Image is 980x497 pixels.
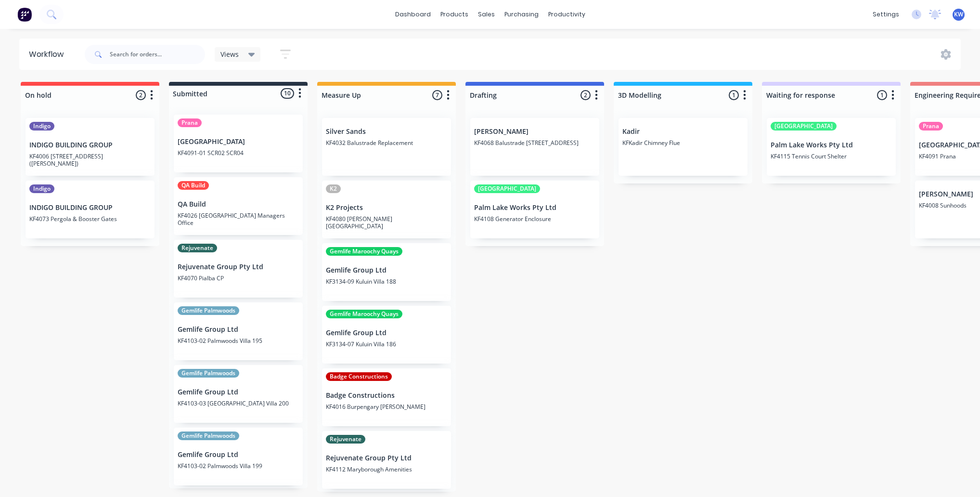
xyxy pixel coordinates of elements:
[326,454,447,462] p: Rejuvenate Group Pty Ltd
[29,122,54,131] div: Indigo
[110,45,205,64] input: Search for orders...
[178,388,299,396] p: Gemlife Group Ltd
[178,149,299,157] p: KF4091-01 SCR02 SCR04
[622,139,744,146] p: KFKadir Chimney Flue
[954,10,963,19] span: KW
[178,432,239,440] div: Gemlife Palmwoods
[29,204,151,212] p: INDIGO BUILDING GROUP
[771,122,837,131] div: [GEOGRAPHIC_DATA]
[326,247,402,256] div: Gemlife Maroochy Quays
[17,7,32,22] img: Factory
[473,7,500,22] div: sales
[26,181,155,238] div: IndigoINDIGO BUILDING GROUPKF4073 Pergola & Booster Gates
[326,215,447,230] p: KF4080 [PERSON_NAME][GEOGRAPHIC_DATA]
[178,306,239,315] div: Gemlife Palmwoods
[26,118,155,176] div: IndigoINDIGO BUILDING GROUPKF4006 [STREET_ADDRESS] ([PERSON_NAME])
[326,392,447,400] p: Badge Constructions
[29,141,151,149] p: INDIGO BUILDING GROUP
[178,369,239,378] div: Gemlife Palmwoods
[178,451,299,459] p: Gemlife Group Ltd
[178,200,299,209] p: QA Build
[322,306,451,364] div: Gemlife Maroochy QuaysGemlife Group LtdKF3134-07 Kuluin Villa 186
[919,122,943,131] div: Prana
[868,7,904,22] div: settings
[326,278,447,285] p: KF3134-09 Kuluin Villa 188
[174,240,303,298] div: RejuvenateRejuvenate Group Pty LtdKF4070 Pialba CP
[178,275,299,282] p: KF4070 Pialba CP
[322,243,451,301] div: Gemlife Maroochy QuaysGemlife Group LtdKF3134-09 Kuluin Villa 188
[178,138,299,146] p: [GEOGRAPHIC_DATA]
[474,184,540,193] div: [GEOGRAPHIC_DATA]
[326,403,447,410] p: KF4016 Burpengary [PERSON_NAME]
[474,139,595,146] p: KF4068 Balustrade [STREET_ADDRESS]
[178,181,209,190] div: QA Build
[470,118,599,176] div: [PERSON_NAME]KF4068 Balustrade [STREET_ADDRESS]
[771,141,892,149] p: Palm Lake Works Pty Ltd
[322,368,451,426] div: Badge ConstructionsBadge ConstructionsKF4016 Burpengary [PERSON_NAME]
[500,7,543,22] div: purchasing
[322,181,451,238] div: K2K2 ProjectsKF4080 [PERSON_NAME][GEOGRAPHIC_DATA]
[470,181,599,238] div: [GEOGRAPHIC_DATA]Palm Lake Works Pty LtdKF4108 Generator Enclosure
[322,118,451,176] div: Silver SandsKF4032 Balustrade Replacement
[178,326,299,334] p: Gemlife Group Ltd
[29,215,151,222] p: KF4073 Pergola & Booster Gates
[174,302,303,360] div: Gemlife PalmwoodsGemlife Group LtdKF4103-02 Palmwoods Villa 195
[178,212,299,226] p: KF4026 [GEOGRAPHIC_DATA] Managers Office
[474,204,595,212] p: Palm Lake Works Pty Ltd
[29,49,68,60] div: Workflow
[543,7,590,22] div: productivity
[326,266,447,275] p: Gemlife Group Ltd
[178,263,299,271] p: Rejuvenate Group Pty Ltd
[29,184,54,193] div: Indigo
[326,310,402,318] div: Gemlife Maroochy Quays
[326,466,447,473] p: KF4112 Maryborough Amenities
[178,462,299,470] p: KF4103-02 Palmwoods Villa 199
[326,372,392,381] div: Badge Constructions
[474,128,595,136] p: [PERSON_NAME]
[771,153,892,160] p: KF4115 Tennis Court Shelter
[326,184,341,193] div: K2
[178,118,202,127] div: Prana
[326,139,447,146] p: KF4032 Balustrade Replacement
[326,204,447,212] p: K2 Projects
[174,115,303,172] div: Prana[GEOGRAPHIC_DATA]KF4091-01 SCR02 SCR04
[174,365,303,423] div: Gemlife PalmwoodsGemlife Group LtdKF4103-03 [GEOGRAPHIC_DATA] Villa 200
[390,7,436,22] a: dashboard
[326,128,447,136] p: Silver Sands
[767,118,896,176] div: [GEOGRAPHIC_DATA]Palm Lake Works Pty LtdKF4115 Tennis Court Shelter
[326,435,365,444] div: Rejuvenate
[174,428,303,485] div: Gemlife PalmwoodsGemlife Group LtdKF4103-02 Palmwoods Villa 199
[326,329,447,337] p: Gemlife Group Ltd
[178,244,217,252] div: Rejuvenate
[174,177,303,235] div: QA BuildQA BuildKF4026 [GEOGRAPHIC_DATA] Managers Office
[436,7,473,22] div: products
[220,49,239,59] span: Views
[178,400,299,407] p: KF4103-03 [GEOGRAPHIC_DATA] Villa 200
[29,153,151,167] p: KF4006 [STREET_ADDRESS] ([PERSON_NAME])
[474,215,595,222] p: KF4108 Generator Enclosure
[322,431,451,489] div: RejuvenateRejuvenate Group Pty LtdKF4112 Maryborough Amenities
[178,337,299,344] p: KF4103-02 Palmwoods Villa 195
[619,118,748,176] div: KadirKFKadir Chimney Flue
[622,128,744,136] p: Kadir
[326,340,447,348] p: KF3134-07 Kuluin Villa 186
